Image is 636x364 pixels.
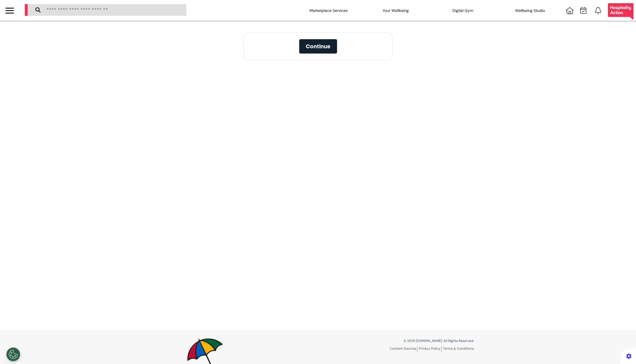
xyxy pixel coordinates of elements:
[502,3,558,18] div: Wellbeing Studio
[299,39,337,54] button: Continue
[390,346,417,352] a: Content Sources
[306,44,330,49] span: Continue
[368,3,423,18] div: Your Wellbeing
[435,3,491,18] div: Digital Gym
[301,3,356,18] div: Marketplace Services
[443,346,474,351] a: Terms & Conditions
[6,347,20,361] button: Open Preferences
[322,338,474,343] p: © 2025 [DOMAIN_NAME]. All Rights Reserved.
[419,346,442,352] a: Privacy Policy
